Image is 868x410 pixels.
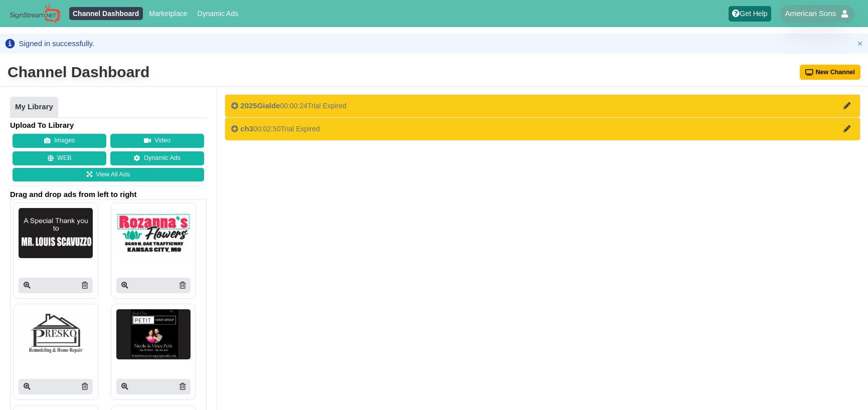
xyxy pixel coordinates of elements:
a: Get Help [729,6,771,22]
img: P250x250 image processing20250807 663185 1plyy3v [116,309,191,359]
button: 2025Gialde00:00:24Trial Expired [225,94,860,117]
span: Trial Expired [307,102,346,110]
img: P250x250 image processing20250807 663185 1edgjfz [19,208,93,258]
button: WEB [13,151,106,165]
a: Dynamic Ads [194,7,242,20]
a: Channel Dashboard [69,7,143,20]
span: Drag and drop ads from left to right [10,189,207,199]
div: 00:00:24 [231,101,346,111]
a: View All Ads [13,168,204,182]
button: Images [13,134,106,148]
span: American Sons [785,9,836,19]
img: P250x250 image processing20250807 663185 1ywxgan [116,208,191,258]
div: Channel Dashboard [8,62,149,82]
button: ch300:02:50Trial Expired [225,117,860,140]
div: Signed in successfully. [19,39,95,49]
a: Marketplace [145,7,191,20]
a: My Library [10,97,58,118]
img: Sign Stream.NET [10,4,60,24]
button: Video [110,134,204,148]
span: ch3 [240,124,253,133]
a: Dynamic Ads [110,151,204,165]
h4: Upload To Library [10,120,207,130]
span: 2025Gialde [240,101,280,110]
span: Trial Expired [281,125,320,133]
div: 00:02:50 [231,124,319,134]
img: P250x250 image processing20250807 663185 1i8x5ph [19,309,93,359]
button: Close [855,39,865,49]
button: New Channel [800,65,861,80]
